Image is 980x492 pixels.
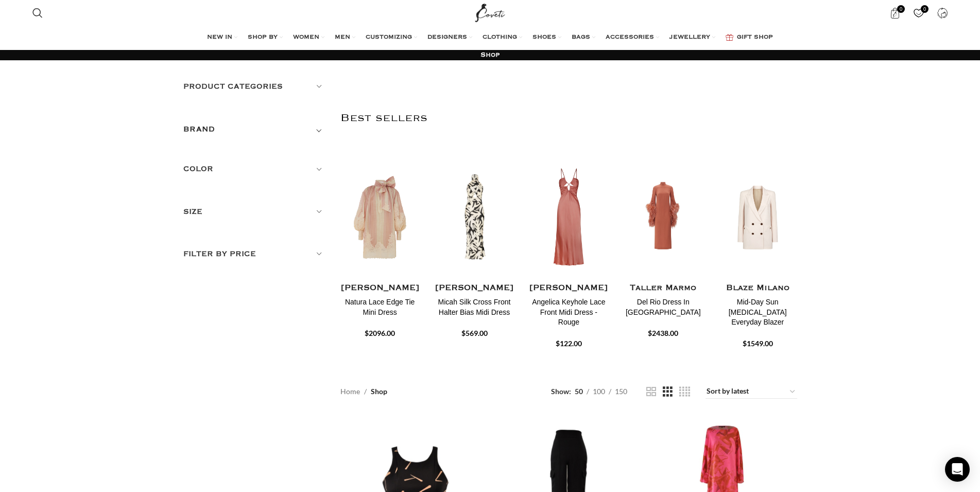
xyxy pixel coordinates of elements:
[646,385,656,398] a: Grid view 2
[248,33,278,42] span: SHOP BY
[897,5,905,13] span: 0
[624,297,702,317] h4: Del Rio Dress In [GEOGRAPHIC_DATA]
[556,339,582,348] span: $122.00
[624,156,702,340] div: 12 / 30
[529,279,608,349] a: [PERSON_NAME] Angelica Keyhole Lace Front Midi Dress - Rouge $122.00
[335,33,350,42] span: MEN
[575,387,583,396] span: 50
[663,385,673,398] a: Grid view 3
[718,282,797,295] h4: Blaze Milano
[706,384,797,399] select: Shop order
[611,386,631,397] a: 150
[483,33,517,42] span: CLOTHING
[365,329,395,337] span: $2096.00
[335,27,355,48] a: MEN
[483,27,522,48] a: CLOTHING
[529,156,608,279] img: Shona-Joy-Angelica-Keyhole-Lace-Front-Midi-Dress-Rouge.jpg
[340,386,387,397] nav: Breadcrumb
[529,156,608,349] div: 11 / 30
[340,282,419,295] h4: [PERSON_NAME]
[435,282,513,295] h4: [PERSON_NAME]
[340,156,419,279] img: Zimmermann-Natura-Lace-Edge-Tie-Mini-Dress.jpg
[435,156,513,279] img: Shona-Joy-Micah-Silk-Cross-Front-Halter-Bias-Midi-Dress42780_nobg.png
[435,156,513,340] div: 10 / 30
[908,3,929,23] a: 0
[183,248,325,260] h5: Filter by price
[183,206,325,217] h5: Size
[340,279,419,340] a: [PERSON_NAME] Natura Lace Edge Tie Mini Dress $2096.00
[207,33,232,42] span: NEW IN
[427,27,472,48] a: DESIGNERS
[737,33,773,42] span: GIFT SHOP
[183,163,325,175] h5: Color
[207,27,237,48] a: NEW IN
[473,8,507,16] a: Site logo
[571,386,587,397] a: 50
[293,33,319,42] span: WOMEN
[606,33,654,42] span: ACCESSORIES
[340,297,419,317] h4: Natura Lace Edge Tie Mini Dress
[884,3,905,23] a: 0
[27,27,953,48] div: Main navigation
[532,33,556,42] span: SHOES
[371,386,387,397] span: Shop
[718,279,797,349] a: Blaze Milano Mid-Day Sun [MEDICAL_DATA] Everyday Blazer $1549.00
[366,33,412,42] span: CUSTOMIZING
[572,33,590,42] span: BAGS
[293,27,324,48] a: WOMEN
[718,156,797,279] img: Blaze-Milano-Blaze-Milano-Mid-Day-Sun-Glycine52066_nobg.png
[248,27,283,48] a: SHOP BY
[593,387,605,396] span: 100
[340,156,419,340] div: 9 / 30
[480,50,500,60] h1: Shop
[718,156,797,349] div: 13 / 30
[183,124,215,135] h5: BRAND
[27,3,48,23] a: Search
[435,279,513,340] a: [PERSON_NAME] Micah Silk Cross Front Halter Bias Midi Dress $569.00
[718,297,797,328] h4: Mid-Day Sun [MEDICAL_DATA] Everyday Blazer
[624,282,702,295] h4: Taller Marmo
[589,386,609,397] a: 100
[945,457,970,482] div: Open Intercom Messenger
[669,33,710,42] span: JEWELLERY
[726,34,733,41] img: GiftBag
[648,329,678,337] span: $2438.00
[615,387,627,396] span: 150
[183,81,325,92] h5: Product categories
[183,123,325,142] div: Toggle filter
[529,297,608,328] h4: Angelica Keyhole Lace Front Midi Dress - Rouge
[726,27,773,48] a: GIFT SHOP
[679,385,690,398] a: Grid view 4
[743,339,773,348] span: $1549.00
[366,27,417,48] a: CUSTOMIZING
[340,91,797,145] h2: Best sellers
[572,27,595,48] a: BAGS
[340,386,360,397] a: Home
[529,282,608,295] h4: [PERSON_NAME]
[921,5,929,13] span: 0
[908,3,929,23] div: My Wishlist
[435,297,513,317] h4: Micah Silk Cross Front Halter Bias Midi Dress
[551,386,571,397] span: Show
[606,27,659,48] a: ACCESSORIES
[461,329,488,337] span: $569.00
[532,27,561,48] a: SHOES
[624,156,702,279] img: Taller-Marmo-Del-Rio-Dress-In-Terracotta-scaled77986_nobg.png
[624,279,702,340] a: Taller Marmo Del Rio Dress In [GEOGRAPHIC_DATA] $2438.00
[427,33,467,42] span: DESIGNERS
[669,27,715,48] a: JEWELLERY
